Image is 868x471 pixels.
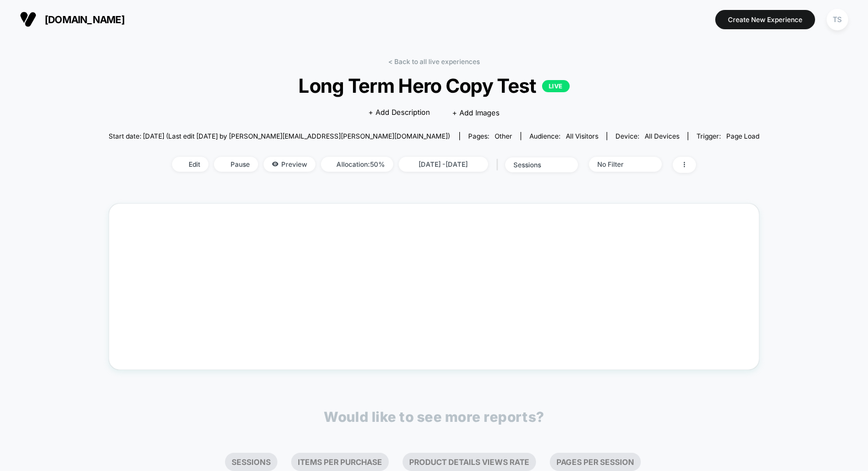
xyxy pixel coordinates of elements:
[399,157,488,172] span: [DATE] - [DATE]
[827,9,848,30] div: TS
[513,161,558,169] div: sessions
[388,57,480,66] a: < Back to all live experiences
[645,132,679,140] span: all devices
[403,453,536,471] li: Product Details Views Rate
[291,453,389,471] li: Items Per Purchase
[607,132,688,140] span: Device:
[566,132,598,140] span: All Visitors
[368,107,430,118] span: + Add Description
[264,157,315,172] span: Preview
[542,80,570,92] p: LIVE
[823,8,851,31] button: TS
[550,453,641,471] li: Pages Per Session
[495,132,512,140] span: other
[452,108,500,117] span: + Add Images
[468,132,512,140] div: Pages:
[172,157,208,172] span: Edit
[321,157,393,172] span: Allocation: 50%
[17,10,128,28] button: [DOMAIN_NAME]
[20,11,36,28] img: Visually logo
[494,157,505,173] span: |
[109,132,450,140] span: Start date: [DATE] (Last edit [DATE] by [PERSON_NAME][EMAIL_ADDRESS][PERSON_NAME][DOMAIN_NAME])
[529,132,598,140] div: Audience:
[597,160,641,168] div: No Filter
[225,453,277,471] li: Sessions
[214,157,258,172] span: Pause
[726,132,759,140] span: Page Load
[715,10,815,29] button: Create New Experience
[45,14,125,25] span: [DOMAIN_NAME]
[141,74,727,97] span: Long Term Hero Copy Test
[324,409,544,425] p: Would like to see more reports?
[696,132,759,140] div: Trigger:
